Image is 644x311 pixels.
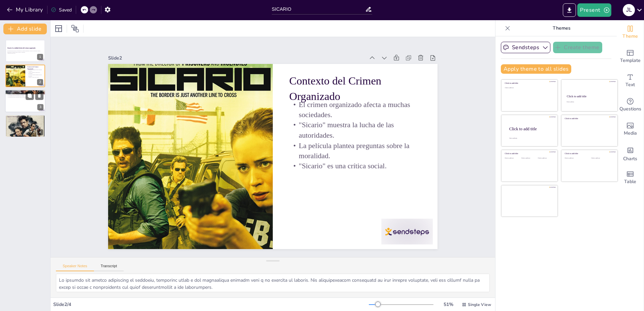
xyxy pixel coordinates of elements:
span: Questions [619,105,641,113]
button: Sendsteps [501,42,550,53]
p: "Sicario" muestra la lucha de las autoridades. [289,120,421,140]
p: Personajes Clave en "Sicario" [7,91,43,93]
span: Text [625,81,635,89]
button: Create theme [553,42,602,53]
div: Click to add text [591,158,612,159]
textarea: Lo ipsumdo sit ametco adipiscing el seddoeiu, temporinc utlab e dol magnaaliqua enimadm veni q no... [56,274,490,292]
p: [PERSON_NAME] representa la ambigüedad moral. [7,94,43,95]
p: Contexto del Crimen Organizado [27,66,43,70]
div: Click to add title [565,152,613,155]
div: Click to add text [505,158,520,159]
div: 51 % [440,301,456,308]
p: La interacción entre personajes añade profundidad. [7,96,43,98]
button: Add slide [3,24,47,34]
div: Change the overall theme [617,20,644,44]
div: Slide 2 [108,55,365,61]
div: Click to add title [505,82,553,84]
div: Click to add title [505,152,553,155]
div: Click to add text [505,87,553,89]
div: 1 [5,40,45,62]
p: Themes [513,20,610,36]
div: 3 [5,90,45,112]
span: Charts [623,155,637,163]
button: Present [577,3,611,17]
div: 1 [37,54,43,60]
p: [PERSON_NAME] simboliza el idealismo. [7,93,43,94]
div: J L [623,4,635,16]
div: Click to add title [567,95,612,98]
button: My Library [5,4,46,15]
div: Click to add title [509,126,552,131]
p: "Sicario" es una crítica social. [289,161,421,171]
div: Add charts and graphs [617,141,644,166]
div: 3 [37,104,43,110]
span: Media [624,130,637,137]
span: Table [624,178,636,185]
p: Contexto del Crimen Organizado [289,73,421,104]
div: Layout [53,23,64,34]
p: "Sicario" muestra la lucha de las autoridades. [27,71,43,74]
p: Influencia en otros medios. [7,119,43,120]
div: Add text boxes [617,69,644,93]
div: Click to add body [509,137,552,139]
p: "Sicario" genera debates sobre la violencia. [7,118,43,119]
p: "Sicario" es una crítica social. [27,76,43,78]
p: La película plantea preguntas sobre la moralidad. [289,140,421,161]
p: El crimen organizado afecta a muchas sociedades. [289,99,421,120]
div: 2 [37,79,43,85]
strong: Sicario: La realidad detrás del crimen organizado [7,47,36,49]
p: Impacto Cultural de "Sicario" [7,116,43,118]
div: Slide 2 / 4 [53,301,369,308]
div: Add a table [617,166,644,190]
span: Position [71,25,79,33]
input: Insert title [272,4,365,14]
div: Click to add title [565,117,613,120]
div: Click to add text [521,158,537,159]
div: Click to add text [538,158,553,159]
span: Single View [468,302,491,307]
button: J L [623,3,635,17]
p: La película plantea preguntas sobre la moralidad. [27,74,43,76]
div: Add images, graphics, shapes or video [617,117,644,141]
button: Apply theme to all slides [501,64,571,74]
button: Speaker Notes [56,264,94,271]
p: Establecimiento de un estándar en el cine. [7,120,43,122]
div: 4 [37,129,43,135]
p: Generated with [URL] [7,53,43,54]
div: Get real-time input from your audience [617,93,644,117]
p: Reflexión sobre la representación en los medios. [7,122,43,123]
span: Theme [622,33,638,40]
button: Delete Slide [35,92,43,100]
div: Saved [51,7,72,13]
div: Click to add text [565,158,586,159]
div: Click to add text [567,101,611,103]
button: Export to PowerPoint [563,3,576,17]
div: Add ready made slides [617,44,644,69]
p: Esta presentación explora el fenómeno del crimen organizado a través de la película "Sicario", an... [7,50,43,53]
p: El crimen organizado afecta a muchas sociedades. [27,69,43,71]
div: 2 [5,65,45,87]
button: Transcript [94,264,124,271]
p: Los dilemas éticos son centrales en la trama. [7,95,43,96]
span: Template [620,57,641,64]
div: 4 [5,115,45,137]
button: Duplicate Slide [26,92,34,100]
